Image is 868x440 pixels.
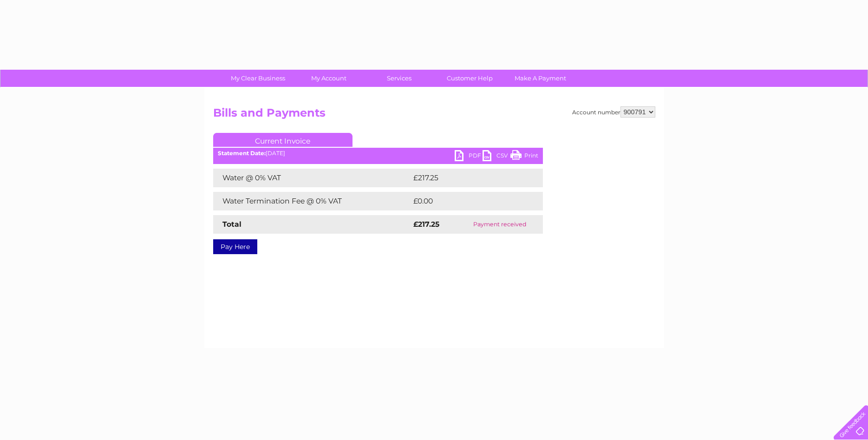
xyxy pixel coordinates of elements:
a: My Clear Business [220,70,296,87]
td: Water @ 0% VAT [213,169,411,187]
a: Make A Payment [502,70,579,87]
a: Services [361,70,437,87]
strong: £217.25 [413,220,439,229]
td: Water Termination Fee @ 0% VAT [213,192,411,210]
td: Payment received [457,215,542,234]
a: Current Invoice [213,133,352,147]
a: Customer Help [431,70,508,87]
td: £0.00 [411,192,522,210]
strong: Total [222,220,241,229]
div: [DATE] [213,150,543,157]
a: My Account [290,70,367,87]
td: £217.25 [411,169,525,187]
div: Account number [572,106,655,118]
h2: Bills and Payments [213,106,655,124]
a: Pay Here [213,239,257,254]
a: Print [510,150,538,164]
a: PDF [455,150,483,164]
a: CSV [483,150,510,164]
b: Statement Date: [218,150,266,157]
